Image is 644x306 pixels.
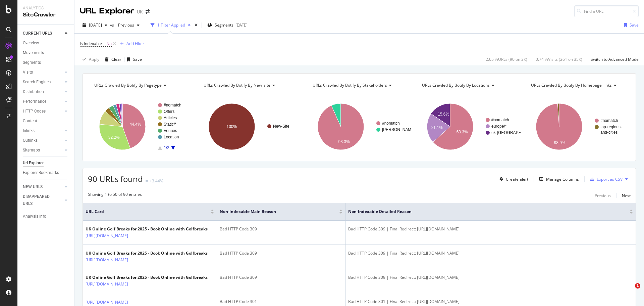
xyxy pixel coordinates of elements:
div: Export as CSV [597,176,623,182]
div: Bad HTTP Code 309 | Final Redirect: [URL][DOMAIN_NAME] [348,226,633,232]
h4: URLs Crawled By Botify By pagetype [93,80,188,91]
div: NEW URLS [23,183,43,190]
h4: URLs Crawled By Botify By homepage_links [530,80,625,91]
text: 93.3% [338,139,350,144]
text: 32.2% [108,135,120,140]
div: Movements [23,49,44,56]
div: Save [630,22,639,28]
div: Switch to Advanced Mode [591,56,639,62]
a: Analysis Info [23,213,69,220]
div: UK [137,8,143,15]
svg: A chart. [197,97,302,156]
svg: A chart. [306,97,411,156]
a: Sitemaps [23,147,63,154]
div: Visits [23,69,33,76]
div: Analytics [23,5,69,11]
div: UK Online Golf Breaks for 2025 - Book Online with Golfbreaks [86,274,208,280]
a: CURRENT URLS [23,30,63,37]
button: Next [622,191,631,200]
img: Equal [146,180,148,182]
div: [DATE] [235,22,248,28]
div: Distribution [23,88,44,95]
div: Overview [23,40,39,47]
span: URLs Crawled By Botify By locations [422,82,490,88]
a: HTTP Codes [23,108,63,115]
div: Performance [23,98,46,105]
text: top-regions- [600,125,622,129]
div: Manage Columns [546,176,579,182]
text: 63.3% [456,130,468,134]
svg: A chart. [525,97,630,156]
text: 1/2 [164,145,169,150]
span: vs [110,22,115,28]
a: Explorer Bookmarks [23,169,69,176]
span: Is Indexable [80,41,102,46]
div: SiteCrawler [23,11,69,19]
text: #nomatch [382,121,400,126]
h4: URLs Crawled By Botify By locations [421,80,516,91]
div: Bad HTTP Code 301 [220,299,342,305]
span: URLs Crawled By Botify By new_site [204,82,270,88]
button: Segments[DATE] [205,20,250,31]
span: 90 URLs found [88,173,143,184]
div: Clear [111,56,121,62]
span: URLs Crawled By Botify By homepage_links [531,82,612,88]
button: Previous [115,20,142,31]
div: Outlinks [23,137,38,144]
span: Previous [115,22,134,28]
text: 100% [226,124,237,129]
div: Bad HTTP Code 309 | Final Redirect: [URL][DOMAIN_NAME] [348,250,633,256]
iframe: Intercom live chat [621,283,637,299]
div: UK Online Golf Breaks for 2025 - Book Online with Golfbreaks [86,226,208,232]
text: Venues [164,128,177,133]
div: arrow-right-arrow-left [146,9,150,14]
text: Location [164,135,179,139]
button: Create alert [497,174,528,184]
a: [URL][DOMAIN_NAME] [86,232,128,239]
div: Inlinks [23,127,35,134]
div: Bad HTTP Code 309 | Final Redirect: [URL][DOMAIN_NAME] [348,274,633,280]
span: URLs Crawled By Botify By pagetype [94,82,162,88]
div: Bad HTTP Code 301 | Final Redirect: [URL][DOMAIN_NAME] [348,299,633,305]
div: HTTP Codes [23,108,46,115]
button: Clear [102,54,121,65]
text: 98.9% [554,140,566,145]
div: Url Explorer [23,160,44,167]
div: Explorer Bookmarks [23,169,59,176]
div: Bad HTTP Code 309 [220,274,342,280]
text: uk-[GEOGRAPHIC_DATA]/* [491,130,542,135]
div: +3.44% [150,178,163,184]
a: Content [23,118,69,125]
a: Movements [23,49,69,56]
button: Add Filter [117,40,144,48]
button: Switch to Advanced Mode [588,54,639,65]
span: Segments [215,22,233,28]
text: New-Site [273,124,289,129]
input: Find a URL [574,5,639,17]
div: 2.65 % URLs ( 90 on 3K ) [486,56,527,62]
span: URL Card [86,209,209,215]
div: Search Engines [23,79,51,86]
a: Search Engines [23,79,63,86]
div: UK Online Golf Breaks for 2025 - Book Online with Golfbreaks [86,250,208,256]
button: Apply [80,54,99,65]
span: Non-Indexable Main Reason [220,209,329,215]
div: Apply [89,56,99,62]
div: Content [23,118,37,125]
text: #nomatch [491,118,509,122]
div: Showing 1 to 50 of 90 entries [88,191,142,200]
div: Segments [23,59,41,66]
span: Non-Indexable Detailed Reason [348,209,620,215]
a: Url Explorer [23,160,69,167]
a: Distribution [23,88,63,95]
a: [URL][DOMAIN_NAME] [86,257,128,263]
div: times [193,22,199,29]
span: URLs Crawled By Botify By stakeholders [313,82,387,88]
div: Bad HTTP Code 309 [220,226,342,232]
span: 2025 Aug. 9th [89,22,102,28]
text: Offers [164,109,174,114]
div: Previous [595,193,611,199]
div: 0.74 % Visits ( 261 on 35K ) [536,56,582,62]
